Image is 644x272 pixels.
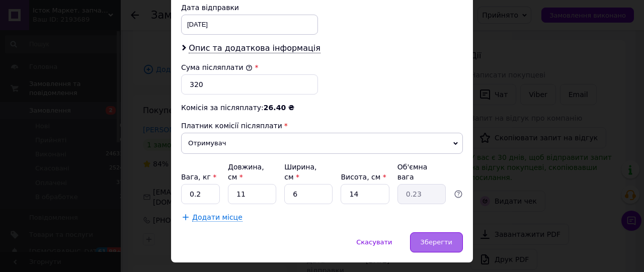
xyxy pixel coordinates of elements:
span: Опис та додаткова інформація [189,43,320,53]
label: Сума післяплати [181,63,253,71]
span: Отримувач [181,133,463,154]
span: Платник комісії післяплати [181,122,282,130]
label: Довжина, см [228,163,264,181]
label: Вага, кг [181,173,216,181]
label: Висота, см [341,173,386,181]
div: Комісія за післяплату: [181,103,463,113]
span: 26.40 ₴ [264,104,294,112]
span: Зберегти [421,238,452,246]
div: Дата відправки [181,3,318,13]
div: Об'ємна вага [397,162,446,182]
span: Додати місце [192,213,243,222]
span: Скасувати [356,238,392,246]
label: Ширина, см [284,163,316,181]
